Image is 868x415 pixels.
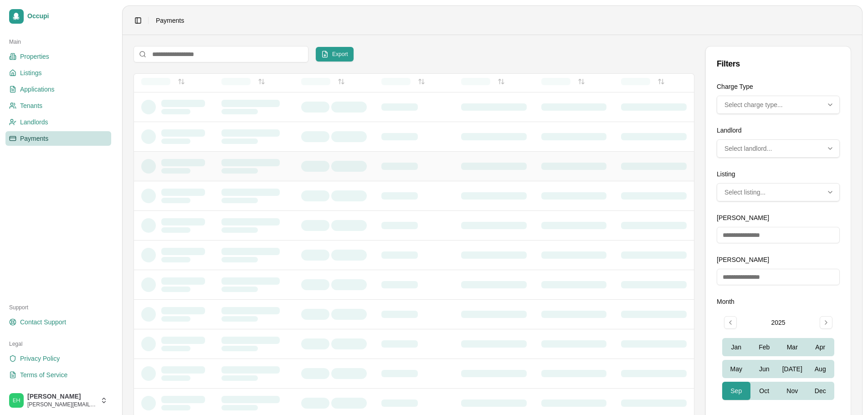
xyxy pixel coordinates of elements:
[717,183,840,201] button: Multi-select: 0 of 0 options selected. Select listing...
[5,351,111,366] a: Privacy Policy
[20,354,60,363] span: Privacy Policy
[722,338,750,356] button: Jan
[717,83,753,90] label: Charge Type
[778,382,806,400] button: Nov
[806,382,835,400] button: Dec
[20,68,41,77] span: Listings
[5,115,111,129] a: Landlords
[20,101,42,110] span: Tenants
[724,144,772,153] span: Select landlord...
[20,85,55,94] span: Applications
[9,393,24,408] img: Stephen Pearlstein
[20,134,48,143] span: Payments
[5,389,111,411] button: Stephen Pearlstein[PERSON_NAME][PERSON_NAME][EMAIL_ADDRESS][DOMAIN_NAME]
[771,318,785,327] div: 2025
[717,170,735,178] label: Listing
[722,360,750,378] button: May
[717,96,840,114] button: Multi-select: 0 of 0 options selected. Select charge type...
[5,66,111,80] a: Listings
[722,382,750,400] button: Sep
[750,338,779,356] button: Feb
[5,5,111,27] a: Occupi
[5,35,111,49] div: Main
[156,16,184,25] nav: breadcrumb
[5,131,111,146] a: Payments
[806,360,835,378] button: Aug
[20,318,66,327] span: Contact Support
[717,57,840,70] div: Filters
[750,360,779,378] button: Jun
[27,393,97,401] span: [PERSON_NAME]
[20,52,49,61] span: Properties
[778,338,806,356] button: Mar
[5,315,111,329] a: Contact Support
[717,256,769,263] label: [PERSON_NAME]
[20,118,48,127] span: Landlords
[5,49,111,64] a: Properties
[156,16,184,25] span: Payments
[27,401,97,408] span: [PERSON_NAME][EMAIL_ADDRESS][DOMAIN_NAME]
[20,370,67,379] span: Terms of Service
[316,47,354,61] button: Export
[5,300,111,315] div: Support
[750,382,779,400] button: Oct
[5,82,111,97] a: Applications
[717,139,840,158] button: Multi-select: 0 of 0 options selected. Select landlord...
[5,368,111,382] a: Terms of Service
[717,127,742,134] label: Landlord
[724,100,783,109] span: Select charge type...
[778,360,806,378] button: [DATE]
[806,338,835,356] button: Apr
[724,188,765,197] span: Select listing...
[332,51,348,58] span: Export
[5,98,111,113] a: Tenants
[717,298,734,305] label: Month
[27,12,108,20] span: Occupi
[717,214,769,221] label: [PERSON_NAME]
[5,337,111,351] div: Legal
